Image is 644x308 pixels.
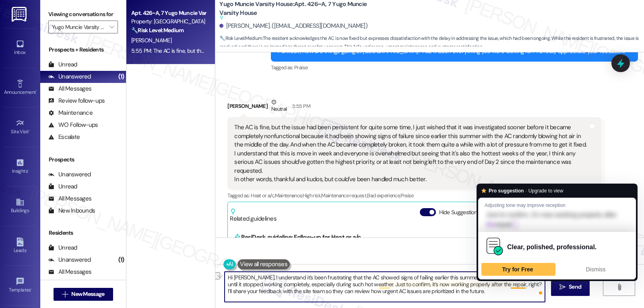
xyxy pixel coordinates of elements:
[4,235,36,257] a: Leads
[54,288,113,301] button: New Message
[321,192,367,199] span: Maintenance request ,
[551,278,590,296] button: Send
[48,72,91,81] div: Unanswered
[559,284,566,290] i: 
[219,22,367,30] div: [PERSON_NAME]. ([EMAIL_ADDRESS][DOMAIN_NAME])
[251,192,275,199] span: Heat or a/c ,
[48,60,77,69] div: Unread
[227,190,601,201] div: Tagged as:
[4,116,36,138] a: Site Visit •
[270,98,288,115] div: Neutral
[131,27,184,34] strong: 🔧 Risk Level: Medium
[116,70,126,83] div: (1)
[275,192,303,199] span: Maintenance ,
[40,229,126,237] div: Residents
[4,275,36,296] a: Templates •
[230,208,277,223] div: Related guidelines
[4,37,36,59] a: Inbox
[400,192,414,199] span: Praise
[439,208,480,217] label: Hide Suggestions
[290,102,310,110] div: 5:55 PM
[40,155,126,164] div: Prospects
[48,85,91,93] div: All Messages
[48,170,91,179] div: Unanswered
[48,256,91,264] div: Unanswered
[48,268,91,276] div: All Messages
[29,128,30,133] span: •
[109,24,114,30] i: 
[227,98,601,118] div: [PERSON_NAME]
[48,8,118,21] label: Viewing conversations for
[219,35,262,41] strong: 🔧 Risk Level: Medium
[294,64,308,71] span: Praise
[71,290,104,298] span: New Message
[48,109,93,117] div: Maintenance
[48,194,91,203] div: All Messages
[48,97,105,105] div: Review follow-ups
[48,121,98,129] div: WO Follow-ups
[62,291,68,298] i: 
[36,88,37,94] span: •
[219,34,644,52] span: : The resident acknowledges the AC is now fixed but expresses dissatisfaction with the delay in a...
[225,272,545,302] textarea: To enrich screen reader interactions, please activate Accessibility in Grammarly extension settings
[52,21,105,33] input: All communities
[4,156,36,178] a: Insights •
[569,283,581,291] span: Send
[12,7,28,22] img: ResiDesk Logo
[616,284,622,290] i: 
[48,133,80,141] div: Escalate
[48,207,95,215] div: New Inbounds
[131,9,206,17] div: Apt. 426~A, 7 Yugo Muncie Varsity House
[116,254,126,266] div: (1)
[31,286,32,291] span: •
[4,195,36,217] a: Buildings
[367,192,400,199] span: Bad experience ,
[131,37,171,44] span: [PERSON_NAME]
[28,167,29,173] span: •
[241,233,361,241] b: ResiDesk guideline: Follow-up for Heat or a/c
[48,182,77,191] div: Unread
[234,123,588,184] div: The AC is fine, but the issue had been persistent for quite some time, I just wished that it was ...
[40,45,126,54] div: Prospects + Residents
[131,17,206,26] div: Property: [GEOGRAPHIC_DATA]
[271,62,638,73] div: Tagged as:
[303,192,322,199] span: High risk ,
[48,244,77,252] div: Unread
